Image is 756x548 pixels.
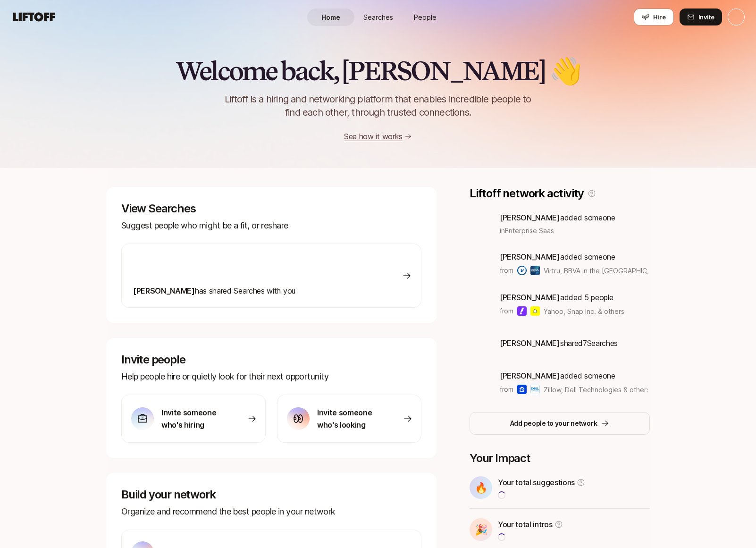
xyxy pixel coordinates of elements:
[544,386,650,394] span: Zillow, Dell Technologies & others
[176,57,580,85] h2: Welcome back, [PERSON_NAME] 👋
[121,202,421,215] p: View Searches
[680,8,722,25] button: Invite
[517,266,527,275] img: Virtru
[317,406,383,431] p: Invite someone who's looking
[498,518,553,531] p: Your total intros
[500,291,624,304] p: added 5 people
[354,8,402,26] a: Searches
[500,251,647,263] p: added someone
[500,252,560,261] span: [PERSON_NAME]
[209,93,547,119] p: Liftoff is a hiring and networking platform that enables incredible people to find each other, th...
[530,385,540,394] img: Dell Technologies
[500,371,560,380] span: [PERSON_NAME]
[161,406,227,431] p: Invite someone who's hiring
[344,132,403,141] a: See how it works
[500,384,513,395] p: from
[470,518,492,541] div: 🎉
[470,412,650,435] button: Add people to your network
[121,370,421,383] p: Help people hire or quietly look for their next opportunity
[121,219,421,232] p: Suggest people who might be a fit, or reshare
[510,418,597,429] p: Add people to your network
[544,266,647,276] span: Virtru, BBVA in the [GEOGRAPHIC_DATA] & others
[500,293,560,302] span: [PERSON_NAME]
[498,476,575,489] p: Your total suggestions
[363,12,393,22] span: Searches
[500,211,615,224] p: added someone
[517,385,527,394] img: Zillow
[530,266,540,275] img: BBVA in the USA
[121,505,421,518] p: Organize and recommend the best people in your network
[402,8,449,26] a: People
[500,305,513,317] p: from
[307,8,354,26] a: Home
[530,306,540,316] img: Snap Inc.
[500,338,560,348] span: [PERSON_NAME]
[414,12,437,22] span: People
[634,8,674,25] button: Hire
[517,306,527,316] img: Yahoo
[653,12,666,22] span: Hire
[470,187,584,200] p: Liftoff network activity
[500,265,513,276] p: from
[133,286,195,295] span: [PERSON_NAME]
[500,226,554,236] span: in Enterprise Saas
[544,306,624,316] span: Yahoo, Snap Inc. & others
[121,353,421,366] p: Invite people
[121,488,421,501] p: Build your network
[133,286,295,295] span: has shared Searches with you
[500,213,560,222] span: [PERSON_NAME]
[470,452,650,465] p: Your Impact
[470,476,492,499] div: 🔥
[698,12,714,22] span: Invite
[500,370,647,382] p: added someone
[321,12,340,22] span: Home
[500,337,618,349] p: shared 7 Search es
